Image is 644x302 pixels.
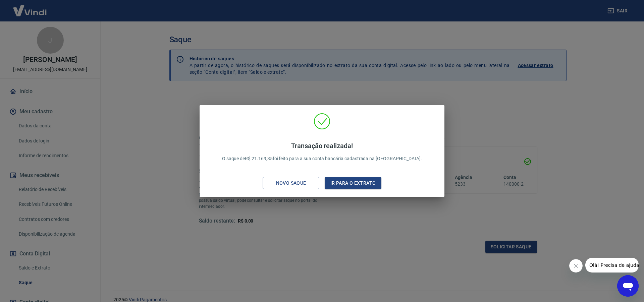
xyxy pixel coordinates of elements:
iframe: Fechar mensagem [569,259,583,273]
h4: Transação realizada! [222,142,422,150]
span: Olá! Precisa de ajuda? [4,5,56,10]
p: O saque de R$ 21.169,35 foi feito para a sua conta bancária cadastrada na [GEOGRAPHIC_DATA]. [222,142,422,162]
button: Ir para o extrato [325,177,381,189]
iframe: Botão para abrir a janela de mensagens [617,275,639,297]
button: Novo saque [263,177,319,189]
iframe: Mensagem da empresa [585,258,639,273]
div: Novo saque [268,179,314,187]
